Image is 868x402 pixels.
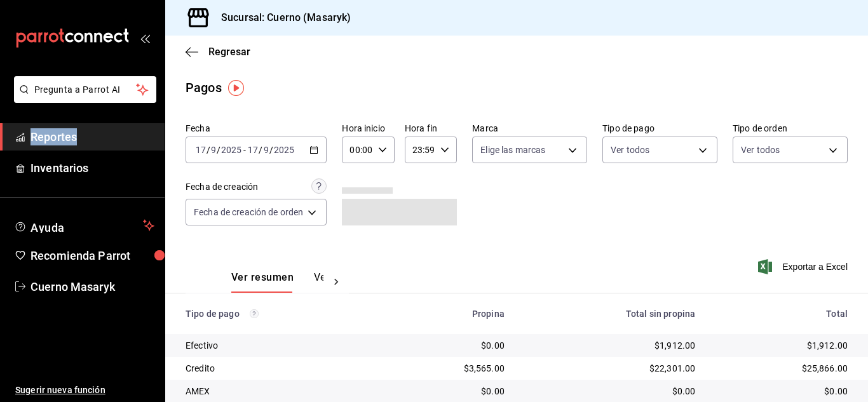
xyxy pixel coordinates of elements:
[395,385,504,398] div: $0.00
[247,145,259,155] input: --
[741,144,780,156] span: Ver todos
[715,339,848,352] div: $1,912.00
[31,247,154,264] span: Recomienda Parrot
[186,385,374,398] div: AMEX
[210,145,217,155] input: --
[733,124,848,133] label: Tipo de orden
[395,362,504,375] div: $3,565.00
[263,145,269,155] input: --
[217,145,220,155] span: /
[186,309,374,319] div: Tipo de pago
[525,362,695,375] div: $22,301.00
[9,92,156,105] a: Pregunta a Parrot AI
[31,278,154,295] span: Cuerno Masaryk
[480,144,545,156] span: Elige las marcas
[34,83,137,97] span: Pregunta a Parrot AI
[31,128,154,145] span: Reportes
[31,218,138,233] span: Ayuda
[259,145,262,155] span: /
[525,309,695,319] div: Total sin propina
[525,385,695,398] div: $0.00
[14,76,156,103] button: Pregunta a Parrot AI
[405,124,457,133] label: Hora fin
[525,339,695,352] div: $1,912.00
[314,271,362,293] button: Ver pagos
[211,10,351,25] h3: Sucursal: Cuerno (Masaryk)
[186,339,374,352] div: Efectivo
[15,384,154,397] span: Sugerir nueva función
[269,145,273,155] span: /
[250,309,259,318] svg: Los pagos realizados con Pay y otras terminales son montos brutos.
[31,159,154,177] span: Inventarios
[715,385,848,398] div: $0.00
[611,144,649,156] span: Ver todos
[395,309,504,319] div: Propina
[220,145,242,155] input: ----
[715,362,848,375] div: $25,866.00
[228,80,244,96] img: Tooltip marker
[231,271,294,293] button: Ver resumen
[186,124,327,133] label: Fecha
[186,78,222,97] div: Pagos
[472,124,587,133] label: Marca
[243,145,246,155] span: -
[342,124,394,133] label: Hora inicio
[186,180,258,194] div: Fecha de creación
[761,259,848,274] button: Exportar a Excel
[194,206,303,218] span: Fecha de creación de orden
[273,145,295,155] input: ----
[195,145,207,155] input: --
[602,124,717,133] label: Tipo de pago
[207,145,210,155] span: /
[186,362,374,375] div: Credito
[186,46,250,58] button: Regresar
[231,271,323,293] div: navigation tabs
[715,309,848,319] div: Total
[208,46,250,58] span: Regresar
[140,33,150,43] button: open_drawer_menu
[395,339,504,352] div: $0.00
